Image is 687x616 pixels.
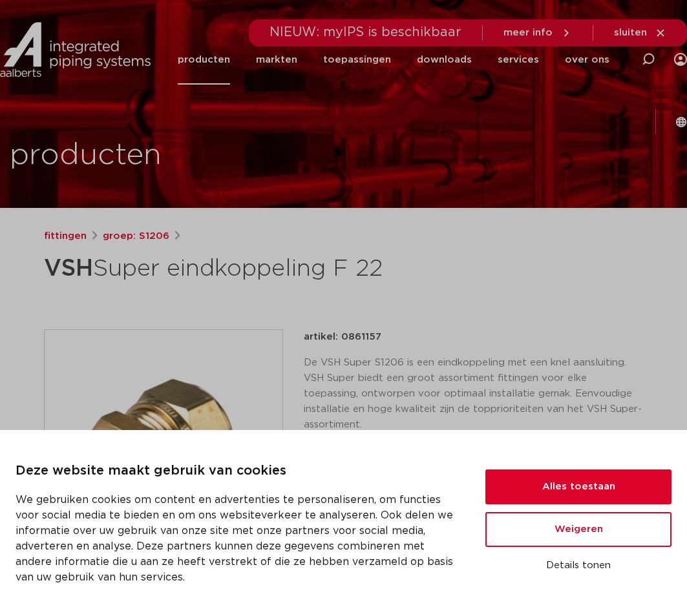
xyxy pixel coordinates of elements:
[614,28,647,37] span: sluiten
[270,26,461,39] span: NIEUW: myIPS is beschikbaar
[45,330,282,568] img: Product Image for VSH Super eindkoppeling F 22
[485,512,671,547] button: Weigeren
[485,469,671,504] button: Alles toestaan
[304,329,381,345] p: artikel: 0861157
[503,28,553,37] span: meer info
[485,555,671,577] button: Details tonen
[178,35,230,85] a: producten
[498,35,539,85] a: services
[178,35,609,85] nav: Menu
[503,27,572,39] a: meer info
[44,229,87,244] a: fittingen
[16,492,454,585] p: We gebruiken cookies om content en advertenties te personaliseren, om functies voor social media ...
[10,135,162,176] h1: producten
[565,35,609,85] a: over ons
[103,229,169,244] a: groep: S1206
[44,257,93,280] strong: VSH
[304,355,644,433] p: De VSH Super S1206 is een eindkoppeling met een knel aansluiting. VSH Super biedt een groot assor...
[16,461,454,482] p: Deze website maakt gebruik van cookies
[417,35,472,85] a: downloads
[44,249,439,288] h1: Super eindkoppeling F 22
[256,35,297,85] a: markten
[614,27,666,39] a: sluiten
[323,35,391,85] a: toepassingen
